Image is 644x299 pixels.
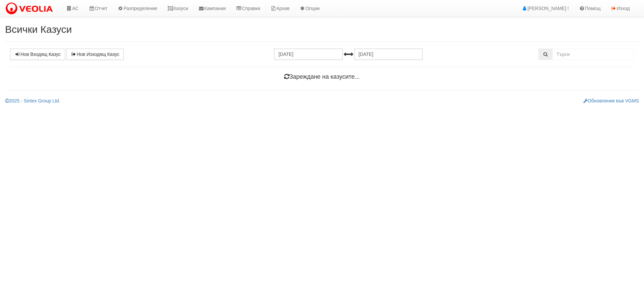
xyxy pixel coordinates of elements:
[66,49,124,60] a: Нов Изходящ Казус
[5,98,60,103] a: 2025 - Sintex Group Ltd.
[10,49,65,60] a: Нов Входящ Казус
[10,74,634,80] h4: Зареждане на казусите...
[5,24,639,35] h2: Всички Казуси
[5,2,56,16] img: VeoliaLogo.png
[552,49,634,60] input: Търсене по Идентификатор, Бл/Вх/Ап, Тип, Описание, Моб. Номер, Имейл, Файл, Коментар,
[583,98,639,103] a: Обновления във VGMS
